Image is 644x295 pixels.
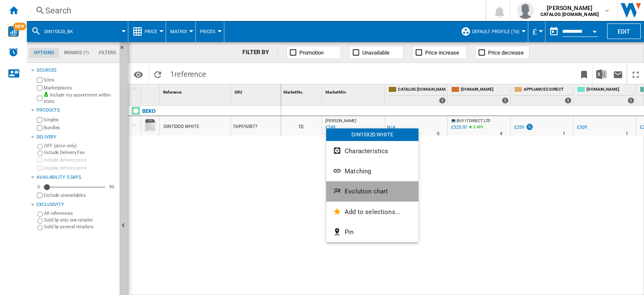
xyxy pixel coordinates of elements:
button: Matching [326,161,418,181]
span: Pin [345,228,353,236]
button: Add to selections... [326,202,418,222]
span: Evolution chart [345,188,388,195]
button: Pin... [326,222,418,242]
button: Characteristics [326,141,418,161]
button: Evolution chart [326,181,418,201]
span: Characteristics [345,147,388,155]
span: Matching [345,167,371,175]
span: Add to selections... [345,208,400,216]
div: DIN15X20 WHITE [326,128,418,141]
